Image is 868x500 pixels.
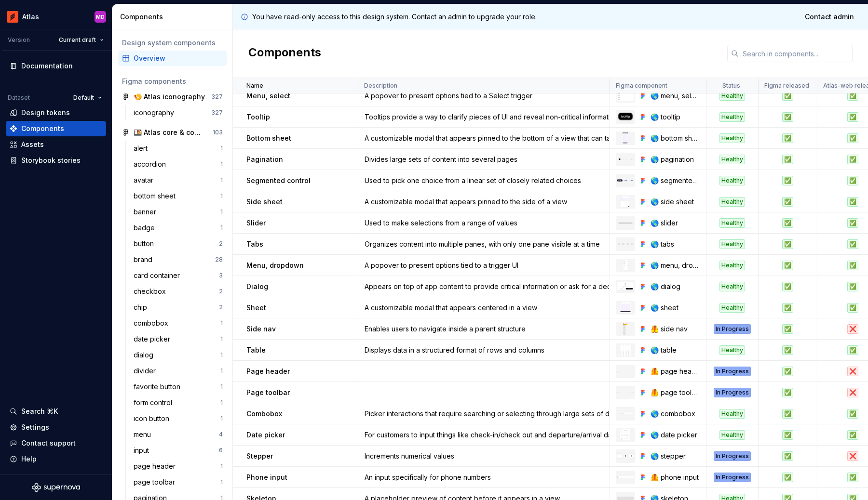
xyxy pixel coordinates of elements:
[359,324,609,334] div: Enables users to navigate inside a parent structure
[799,8,860,26] a: Contact admin
[21,438,76,448] div: Contact support
[617,223,634,224] img: 🌎 slider
[69,91,106,105] button: Default
[134,398,176,408] div: form control
[617,179,634,182] img: 🌎 segmented control
[220,145,223,152] div: 1
[213,129,223,136] div: 103
[782,197,793,207] div: ✅
[782,133,793,143] div: ✅
[130,443,227,458] a: input6
[782,239,793,249] div: ✅
[246,409,282,419] p: Combobox
[359,430,609,440] div: For customers to input things like check-in/check out and departure/arrival dates
[782,218,793,228] div: ✅
[73,94,94,102] span: Default
[617,476,634,478] img: 🦺 phone input
[134,271,184,280] div: card container
[220,319,223,327] div: 1
[22,12,39,22] div: Atlas
[782,112,793,122] div: ✅
[134,92,205,102] div: 🍤 Atlas iconography
[719,345,745,355] div: Healthy
[651,133,700,143] div: 🌎 bottom sheet
[21,61,73,71] div: Documentation
[122,77,223,86] div: Figma components
[651,91,700,101] div: 🌎 menu, select
[134,350,157,360] div: dialog
[246,82,263,90] p: Name
[617,243,634,245] img: 🌎 tabs
[59,36,96,44] span: Current draft
[719,409,745,419] div: Healthy
[782,176,793,185] div: ✅
[6,137,106,152] a: Assets
[134,255,156,264] div: brand
[134,144,151,153] div: alert
[220,415,223,422] div: 1
[134,53,223,63] div: Overview
[651,197,700,207] div: 🌎 side sheet
[246,176,311,185] p: Segmented control
[134,239,158,249] div: button
[134,207,160,217] div: banner
[130,316,227,331] a: combobox1
[359,133,609,143] div: A customizable modal that appears pinned to the bottom of a view that can take over the whole screen
[130,411,227,426] a: icon button1
[617,112,634,122] img: 🌎 tooltip
[21,407,58,416] div: Search ⌘K
[847,430,858,440] div: ✅
[616,82,667,90] p: Figma component
[130,427,227,442] a: menu4
[130,268,227,283] a: card container3
[719,91,745,101] div: Healthy
[220,462,223,470] div: 1
[651,155,700,164] div: 🌎 pagination
[134,108,178,118] div: iconography
[714,473,751,482] div: In Progress
[782,473,793,482] div: ✅
[359,239,609,249] div: Organizes content into multiple panes, with only one pane visible at a time
[847,388,858,397] div: ❌
[714,367,751,376] div: In Progress
[782,303,793,313] div: ✅
[8,94,30,102] div: Dataset
[130,363,227,379] a: divider1
[359,197,609,207] div: A customizable modal that appears pinned to the side of a view
[651,367,700,376] div: 🦺 page header
[246,261,304,270] p: Menu, dropdown
[21,454,37,464] div: Help
[782,409,793,419] div: ✅
[719,133,745,143] div: Healthy
[134,303,151,312] div: chip
[719,218,745,228] div: Healthy
[130,157,227,172] a: accordion1
[847,303,858,313] div: ✅
[130,459,227,474] a: page header1
[118,89,227,105] a: 🍤 Atlas iconography327
[847,112,858,122] div: ✅
[620,344,631,356] img: 🌎 table
[359,282,609,291] div: Appears on top of app content to provide critical information or ask for a decision
[847,367,858,376] div: ❌
[134,334,174,344] div: date picker
[219,240,223,248] div: 2
[130,347,227,363] a: dialog1
[6,435,106,451] button: Contact support
[651,430,700,440] div: 🌎 date picker
[719,155,745,164] div: Healthy
[620,302,631,314] img: 🌎 sheet
[220,208,223,216] div: 1
[847,451,858,461] div: ❌
[246,197,283,207] p: Side sheet
[134,128,205,137] div: 🍱 Atlas core & components
[130,105,227,120] a: iconography327
[722,82,740,90] p: Status
[246,367,290,376] p: Page header
[246,112,270,122] p: Tooltip
[220,383,223,391] div: 1
[130,331,227,347] a: date picker1
[6,153,106,168] a: Storybook stories
[248,45,321,62] h2: Components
